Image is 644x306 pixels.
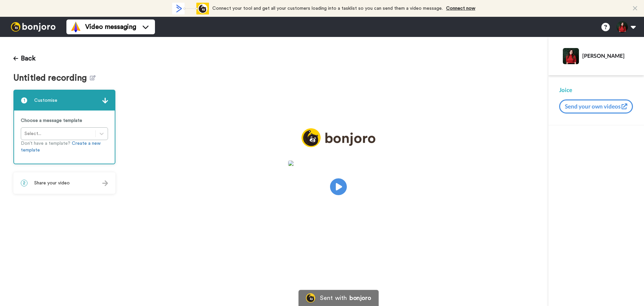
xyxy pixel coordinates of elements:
[21,117,108,124] p: Choose a message template
[13,172,115,194] div: 2Share your video
[563,48,579,64] img: Profile Image
[34,180,70,186] span: Share your video
[559,99,633,114] button: Send your own videos
[350,295,371,301] div: bonjoro
[302,128,375,147] img: logo_full.png
[288,161,389,166] img: 0d5a976f-0e7e-46be-ac62-98866f4d91c4.jpg
[559,86,633,94] div: Joice
[70,21,81,32] img: vm-color.svg
[320,295,347,301] div: Sent with
[102,180,108,186] img: arrow.svg
[21,140,108,154] p: Don’t have a template?
[299,290,378,306] a: Bonjoro LogoSent withbonjoro
[85,22,136,32] span: Video messaging
[8,22,58,32] img: bj-logo-header-white.svg
[306,293,315,303] img: Bonjoro Logo
[21,141,101,152] a: Create a new template
[582,52,633,59] div: [PERSON_NAME]
[21,97,28,104] span: 1
[13,50,36,67] button: Back
[172,3,209,14] div: animation
[13,73,90,83] span: Untitled recording
[446,6,475,11] a: Connect now
[34,97,57,104] span: Customise
[212,6,443,11] span: Connect your tool and get all your customers loading into a tasklist so you can send them a video...
[102,98,108,103] img: arrow.svg
[21,180,28,186] span: 2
